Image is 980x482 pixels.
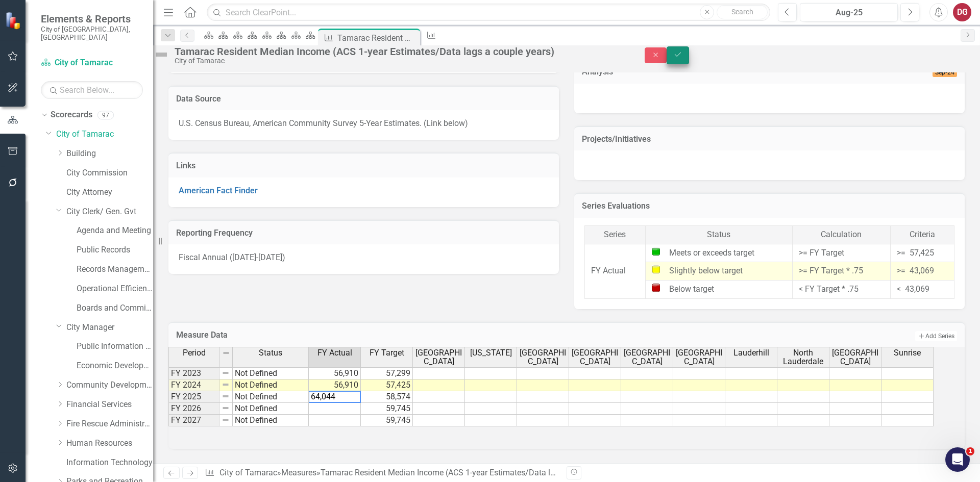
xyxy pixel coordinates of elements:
td: FY 2025 [168,391,219,403]
a: Community Development [66,379,153,391]
div: Tamarac Resident Median Income (ACS 1-year Estimates/Data lags a couple years) [321,468,621,477]
th: Status [645,225,792,244]
th: Criteria [891,225,954,244]
a: Financial Services [66,399,153,411]
td: Not Defined [233,379,309,391]
td: 57,299 [361,367,413,379]
span: Period [183,348,206,358]
a: City Clerk/ Gen. Gvt [66,206,153,218]
h3: Analysis [582,67,793,77]
img: Meets or exceeds target [652,247,660,256]
img: 8DAGhfEEPCf229AAAAAElFTkSuQmCC [222,404,230,412]
td: Not Defined [233,391,309,403]
a: Human Resources [66,438,153,449]
h3: Series Evaluations [582,201,957,211]
h3: Measure Data [176,331,606,340]
input: Search Below... [41,81,143,99]
a: Fire Rescue Administration [66,418,153,430]
td: 59,745 [361,415,413,426]
a: City Manager [66,322,153,334]
span: Sep-24 [933,68,957,77]
th: Calculation [792,225,890,244]
span: Sunrise [894,348,921,358]
a: Operational Efficiency [77,283,153,295]
td: >= FY Target [792,244,890,262]
a: American Fact Finder [179,186,258,195]
td: 59,745 [361,403,413,415]
div: 97 [97,111,114,119]
button: Aug-25 [800,3,898,21]
td: 56,910 [309,367,361,379]
input: Search ClearPoint... [207,4,770,21]
div: City of Tamarac [175,57,624,65]
span: [GEOGRAPHIC_DATA] [675,348,723,366]
td: < 43,069 [891,281,954,299]
h3: Data Source [176,94,551,104]
img: 8DAGhfEEPCf229AAAAAElFTkSuQmCC [222,416,230,424]
a: Scorecards [51,109,92,121]
img: 8DAGhfEEPCf229AAAAAElFTkSuQmCC [222,392,230,400]
h3: Projects/Initiatives [582,135,957,144]
img: 8DAGhfEEPCf229AAAAAElFTkSuQmCC [222,349,230,357]
iframe: Intercom live chat [945,447,970,472]
span: North Lauderdale [779,348,827,366]
span: [US_STATE] [470,348,512,358]
span: Status [259,348,282,358]
div: Aug-25 [803,7,894,19]
span: FY Target [370,348,404,358]
button: DG [953,3,971,21]
small: City of [GEOGRAPHIC_DATA], [GEOGRAPHIC_DATA] [41,25,143,42]
a: City Commission [66,167,153,179]
img: Slightly below target [652,265,660,273]
span: [GEOGRAPHIC_DATA] [831,348,879,366]
td: >= 57,425 [891,244,954,262]
div: Slightly below target [652,265,786,277]
td: Not Defined [233,367,309,379]
h3: Reporting Frequency [176,229,551,238]
span: [GEOGRAPHIC_DATA] [571,348,619,366]
td: Not Defined [233,403,309,415]
th: Series [585,225,646,244]
button: Add Series [915,331,957,341]
img: 8DAGhfEEPCf229AAAAAElFTkSuQmCC [222,380,230,389]
div: Below target [652,284,786,295]
img: ClearPoint Strategy [5,12,23,30]
span: 1 [966,447,974,455]
td: >= 43,069 [891,262,954,281]
a: Economic Development [77,360,153,372]
td: >= FY Target * .75 [792,262,890,281]
td: FY 2026 [168,403,219,415]
a: Boards and Committees [77,302,153,314]
span: Elements & Reports [41,13,143,25]
img: Below target [652,284,660,292]
a: City of Tamarac [219,468,277,477]
a: Measures [281,468,316,477]
span: [GEOGRAPHIC_DATA] [519,348,567,366]
div: Fiscal Annual ([DATE]-[DATE]) [168,244,559,274]
span: U.S. Census Bureau, American Community Survey 5-Year Estimates. (Link below) [179,118,468,128]
td: FY 2027 [168,415,219,426]
a: Building [66,148,153,160]
img: 8DAGhfEEPCf229AAAAAElFTkSuQmCC [222,369,230,377]
button: Search [717,5,768,19]
span: [GEOGRAPHIC_DATA] [415,348,462,366]
a: City of Tamarac [41,57,143,69]
div: Tamarac Resident Median Income (ACS 1-year Estimates/Data lags a couple years) [337,32,418,44]
td: 56,910 [309,379,361,391]
td: FY 2023 [168,367,219,379]
td: FY Actual [585,244,646,299]
div: Tamarac Resident Median Income (ACS 1-year Estimates/Data lags a couple years) [175,46,624,57]
span: Lauderhill [733,348,769,358]
a: Agenda and Meeting [77,225,153,237]
td: Not Defined [233,415,309,426]
h3: Links [176,161,551,170]
a: City of Tamarac [56,129,153,140]
a: Information Technology [66,457,153,469]
td: 57,425 [361,379,413,391]
td: 58,574 [361,391,413,403]
a: Public Records [77,244,153,256]
a: City Attorney [66,187,153,198]
span: Search [731,8,753,16]
span: FY Actual [317,348,352,358]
